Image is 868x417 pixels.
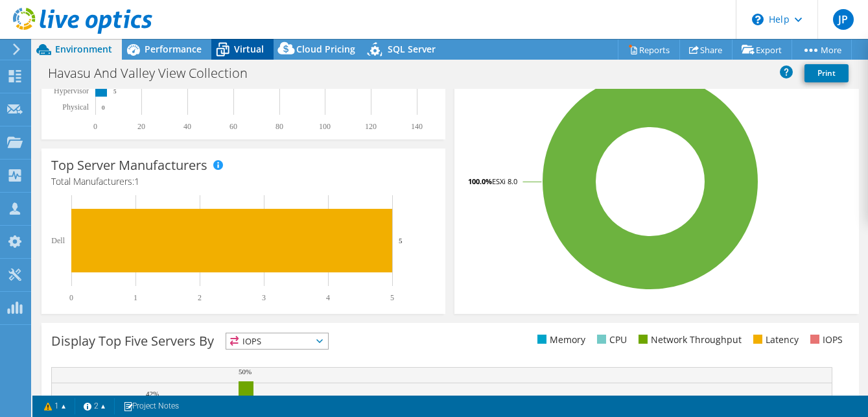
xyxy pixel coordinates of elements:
text: 60 [229,122,237,131]
text: 2 [198,293,202,302]
text: 5 [113,88,117,95]
li: CPU [594,333,627,347]
svg: \n [752,14,764,25]
li: IOPS [807,333,843,347]
a: Export [732,40,792,60]
span: SQL Server [388,43,436,55]
text: 1 [134,293,137,302]
text: 5 [390,293,394,302]
span: Virtual [234,43,264,55]
text: Hypervisor [54,86,89,95]
text: 80 [276,122,283,131]
a: 1 [35,398,75,414]
span: Performance [145,43,202,55]
span: Environment [55,43,112,55]
tspan: 100.0% [468,176,492,186]
tspan: ESXi 8.0 [492,176,517,186]
a: Reports [618,40,680,60]
h4: Total Manufacturers: [51,174,436,189]
span: Cloud Pricing [296,43,355,55]
text: 3 [262,293,266,302]
text: 4 [326,293,330,302]
text: 100 [319,122,331,131]
a: 2 [75,398,115,414]
a: Print [804,64,849,82]
a: More [792,40,852,60]
h3: Top Server Manufacturers [51,158,207,173]
li: Network Throughput [635,333,742,347]
text: Physical [62,102,89,112]
text: Dell [51,236,65,245]
text: 0 [102,104,105,111]
li: Memory [534,333,585,347]
text: 0 [93,122,97,131]
text: 42% [146,390,159,398]
text: 120 [365,122,377,131]
h1: Havasu And Valley View Collection [42,66,268,80]
li: Latency [750,333,799,347]
text: 5 [399,237,403,244]
text: 50% [239,368,252,375]
a: Project Notes [114,398,188,414]
text: 20 [137,122,145,131]
span: JP [833,9,854,30]
span: IOPS [226,333,328,349]
text: 0 [69,293,73,302]
text: 140 [411,122,423,131]
text: 40 [183,122,191,131]
span: 1 [134,175,139,187]
a: Share [679,40,733,60]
